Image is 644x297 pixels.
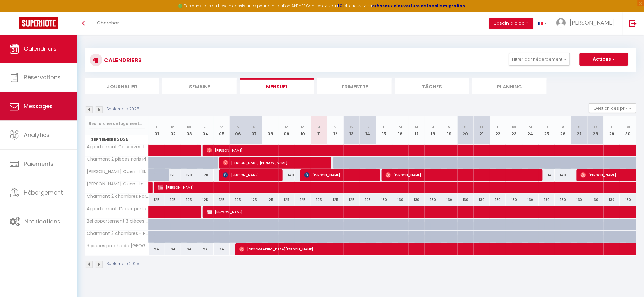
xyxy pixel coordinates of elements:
[311,194,327,206] div: 125
[197,194,214,206] div: 125
[539,194,555,206] div: 130
[230,116,246,145] th: 06
[474,194,490,206] div: 130
[214,116,230,145] th: 05
[181,116,197,145] th: 03
[240,78,314,94] li: Mensuel
[344,194,360,206] div: 125
[587,194,604,206] div: 130
[522,194,539,206] div: 130
[86,231,150,236] span: Charmant 3 chambres - Paris expo [GEOGRAPHIC_DATA]
[311,116,327,145] th: 11
[376,194,392,206] div: 130
[269,124,271,130] abbr: L
[246,116,262,145] th: 07
[546,124,548,130] abbr: J
[24,217,60,225] span: Notifications
[5,3,24,22] button: Ouvrir le widget de chat LiveChat
[24,102,53,110] span: Messages
[253,124,256,130] abbr: D
[279,169,295,181] div: 140
[497,124,499,130] abbr: L
[522,116,539,145] th: 24
[301,124,305,130] abbr: M
[334,124,337,130] abbr: V
[512,124,516,130] abbr: M
[97,19,119,26] span: Chercher
[464,124,467,130] abbr: S
[620,194,636,206] div: 130
[372,3,465,9] a: créneaux d'ouverture de la salle migration
[86,182,150,186] span: [PERSON_NAME] Ouen · Le Wooden Oasis - spacieux T2 aux portes de [GEOGRAPHIC_DATA]
[629,19,637,27] img: logout
[165,243,181,255] div: 94
[506,116,522,145] th: 23
[204,124,207,130] abbr: J
[327,194,343,206] div: 125
[480,124,484,130] abbr: D
[24,73,61,81] span: Réservations
[106,261,139,267] p: Septembre 2025
[571,116,587,145] th: 27
[344,116,360,145] th: 13
[626,124,630,130] abbr: M
[220,124,223,130] abbr: V
[85,135,148,144] span: Septembre 2025
[490,194,506,206] div: 130
[187,124,191,130] abbr: M
[86,219,150,223] span: Bel appartement 3 pièces - Paris Vincennes
[604,116,620,145] th: 29
[441,116,458,145] th: 19
[386,169,537,181] span: [PERSON_NAME]
[366,124,369,130] abbr: D
[318,124,321,130] abbr: J
[171,124,175,130] abbr: M
[149,194,165,206] div: 125
[458,116,474,145] th: 20
[236,124,239,130] abbr: S
[490,116,506,145] th: 22
[409,194,425,206] div: 130
[214,243,230,255] div: 94
[197,116,214,145] th: 04
[102,53,142,67] h3: CALENDRIERS
[539,169,555,181] div: 140
[509,53,570,66] button: Filtrer par hébergement
[24,45,57,53] span: Calendriers
[604,194,620,206] div: 130
[376,116,392,145] th: 15
[425,194,441,206] div: 130
[594,124,597,130] abbr: D
[415,124,419,130] abbr: M
[86,157,150,162] span: Charmant 2 pièces Paris Pleyel- [GEOGRAPHIC_DATA]
[197,243,214,255] div: 94
[86,243,150,248] span: 3 pièces proche de [GEOGRAPHIC_DATA] avec terrasse/Parking
[432,124,434,130] abbr: J
[425,116,441,145] th: 18
[149,116,165,145] th: 01
[409,116,425,145] th: 17
[562,124,565,130] abbr: V
[552,12,622,35] a: ... [PERSON_NAME]
[86,145,150,149] span: Appartement Cosy avec terrasse aux portes de [GEOGRAPHIC_DATA]
[285,124,288,130] abbr: M
[338,3,344,9] strong: ICI
[223,157,326,169] span: [PERSON_NAME] [PERSON_NAME]
[304,169,375,181] span: [PERSON_NAME]
[489,18,533,29] button: Besoin d'aide ?
[24,131,50,139] span: Analytics
[327,116,343,145] th: 12
[214,194,230,206] div: 125
[149,243,165,255] div: 94
[295,194,311,206] div: 125
[360,194,376,206] div: 125
[506,194,522,206] div: 130
[165,116,181,145] th: 02
[181,169,197,181] div: 120
[317,78,392,94] li: Trimestre
[279,116,295,145] th: 09
[399,124,403,130] abbr: M
[262,116,279,145] th: 08
[555,169,571,181] div: 140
